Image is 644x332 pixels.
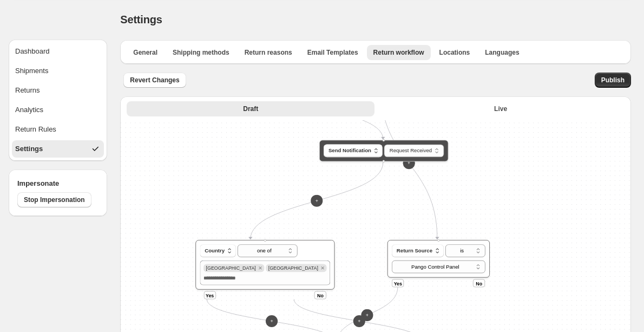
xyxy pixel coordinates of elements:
[17,192,91,207] button: Stop Impersonation
[205,247,225,255] span: Country
[15,105,43,115] div: Analytics
[362,309,373,321] button: +
[353,315,365,327] button: +
[403,157,415,169] button: +
[12,121,104,138] button: Return Rules
[206,265,256,271] span: Australia
[387,240,490,277] div: Return SourceYesNo
[15,85,40,96] div: Returns
[133,48,157,57] span: General
[12,82,104,99] button: Returns
[173,48,229,57] span: Shipping methods
[251,162,383,239] g: Edge from c960fd16-e7b3-41e4-b022-99368de313b7 to b85823e7-ea3a-43c8-a22c-469ff175b1a8
[127,101,374,116] button: Draft version
[12,140,104,158] button: Settings
[266,315,278,327] button: +
[595,73,631,88] button: Publish
[12,62,104,80] button: Shipments
[15,144,43,154] div: Settings
[324,145,382,158] button: Send Notification
[307,48,358,57] span: Email Templates
[319,140,448,161] div: Send Notification
[439,48,470,57] span: Locations
[15,66,48,76] div: Shipments
[245,48,292,57] span: Return reasons
[397,247,432,255] span: Return Source
[601,76,625,84] span: Publish
[377,101,625,116] button: Live version
[123,73,186,88] button: Revert Changes
[302,87,383,139] g: Edge from f617659e-1689-47db-aa27-8c93404956f6 to c960fd16-e7b3-41e4-b022-99368de313b7
[485,48,519,57] span: Languages
[17,178,98,189] h4: Impersonate
[12,101,104,119] button: Analytics
[392,244,444,257] button: Return Source
[473,279,485,287] div: No
[319,264,326,271] button: Remove United States of America
[268,265,318,271] span: United States of America
[196,240,335,290] div: Country[GEOGRAPHIC_DATA]Remove Australia[GEOGRAPHIC_DATA]Remove United States of America**** ****...
[12,43,104,60] button: Dashboard
[200,244,236,257] button: Country
[120,14,162,25] span: Settings
[373,48,424,57] span: Return workflow
[15,46,50,57] div: Dashboard
[494,105,507,113] span: Live
[257,264,264,271] button: Remove Australia
[311,195,323,207] button: +
[328,147,371,155] span: Send Notification
[24,196,85,204] span: Stop Impersonation
[243,105,258,113] span: Draft
[15,124,56,135] div: Return Rules
[130,76,179,84] span: Revert Changes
